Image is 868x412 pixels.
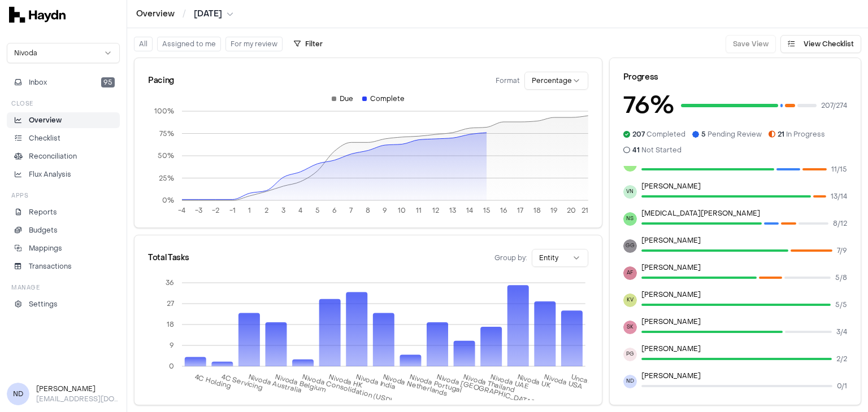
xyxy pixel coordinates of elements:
[29,299,58,309] p: Settings
[167,299,174,308] tspan: 27
[11,283,40,292] h3: Manage
[29,151,77,161] p: Reconciliation
[466,206,473,215] tspan: 14
[641,290,847,299] p: [PERSON_NAME]
[641,317,847,326] p: [PERSON_NAME]
[362,94,405,103] div: Complete
[632,146,682,155] span: Not Started
[159,129,174,138] tspan: 75%
[136,8,175,20] a: Overview
[148,252,189,264] div: Total Tasks
[9,7,66,23] img: svg+xml,%3c
[36,394,120,404] p: [EMAIL_ADDRESS][DOMAIN_NAME]
[29,133,60,143] p: Checklist
[623,87,674,123] h3: 76 %
[248,372,303,396] tspan: Nivoda Australia
[641,371,847,380] p: [PERSON_NAME]
[7,148,120,164] a: Reconciliation
[7,166,120,182] a: Flux Analysis
[212,206,219,215] tspan: -2
[229,206,236,215] tspan: -1
[837,246,847,255] span: 7 / 9
[623,321,637,334] span: SK
[398,206,406,215] tspan: 10
[220,372,264,392] tspan: 4C Servicing
[780,35,861,53] button: View Checklist
[623,266,637,280] span: AF
[29,243,62,253] p: Mappings
[623,375,637,388] span: ND
[500,206,507,215] tspan: 16
[632,130,685,139] span: Completed
[29,169,71,179] p: Flux Analysis
[328,372,363,390] tspan: Nivoda HK
[332,206,337,215] tspan: 6
[623,185,637,199] span: VN
[166,278,174,287] tspan: 36
[416,206,422,215] tspan: 11
[7,222,120,238] a: Budgets
[383,206,387,215] tspan: 9
[29,115,62,125] p: Overview
[567,206,576,215] tspan: 20
[287,35,329,53] button: Filter
[366,206,370,215] tspan: 8
[483,206,491,215] tspan: 15
[225,37,283,51] button: For my review
[194,8,222,20] span: [DATE]
[623,293,637,307] span: KV
[496,76,520,85] span: Format
[409,372,463,395] tspan: Nivoda Portugal
[623,239,637,253] span: GG
[382,372,449,398] tspan: Nivoda Netherlands
[836,354,847,363] span: 2 / 2
[623,212,637,226] span: NS
[29,261,72,271] p: Transactions
[831,165,847,174] span: 11 / 15
[7,204,120,220] a: Reports
[462,372,515,395] tspan: Nivoda Thailand
[274,372,327,395] tspan: Nivoda Belgium
[349,206,353,215] tspan: 7
[543,372,584,392] tspan: Nivoda USA
[7,112,120,128] a: Overview
[158,151,174,160] tspan: 50%
[632,146,640,155] span: 41
[162,196,174,205] tspan: 0%
[623,72,847,83] div: Progress
[701,130,706,139] span: 5
[449,206,456,215] tspan: 13
[517,206,523,215] tspan: 17
[7,383,29,405] span: ND
[833,219,847,228] span: 8 / 12
[194,8,233,20] button: [DATE]
[136,8,233,20] nav: breadcrumb
[517,372,552,390] tspan: Nivoda UK
[11,191,28,200] h3: Apps
[641,236,847,245] p: [PERSON_NAME]
[315,206,320,215] tspan: 5
[157,37,221,51] button: Assigned to me
[835,300,847,309] span: 5 / 5
[701,130,762,139] span: Pending Review
[298,206,302,215] tspan: 4
[581,206,588,215] tspan: 21
[159,174,174,183] tspan: 25%
[489,372,530,392] tspan: Nivoda UAE
[7,240,120,256] a: Mappings
[101,77,115,87] span: 95
[831,192,847,201] span: 13 / 14
[836,327,847,336] span: 3 / 4
[641,344,847,353] p: [PERSON_NAME]
[778,130,784,139] span: 21
[835,273,847,282] span: 5 / 8
[7,296,120,312] a: Settings
[180,8,188,19] span: /
[29,207,57,217] p: Reports
[248,206,251,215] tspan: 1
[154,107,174,116] tspan: 100%
[29,225,58,235] p: Budgets
[550,206,558,215] tspan: 19
[641,263,847,272] p: [PERSON_NAME]
[134,37,153,51] button: All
